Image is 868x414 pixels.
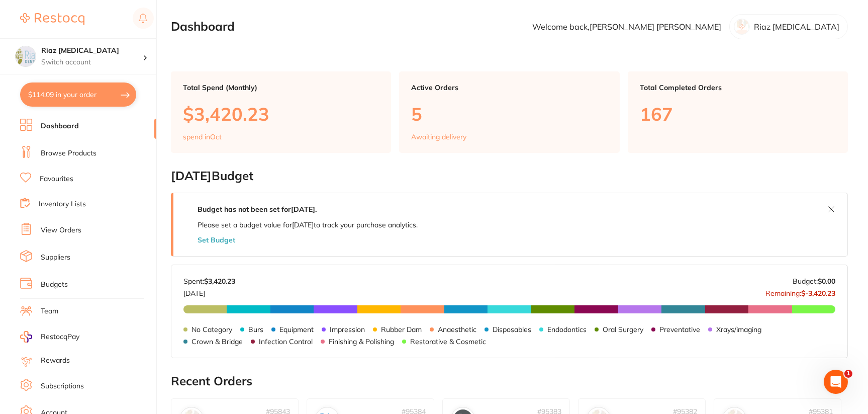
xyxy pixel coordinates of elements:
[716,325,761,334] p: Xrays/imaging
[41,332,79,342] span: RestocqPay
[171,71,391,153] a: Total Spend (Monthly)$3,420.23spend inOct
[329,338,394,346] p: Finishing & Polishing
[191,338,243,346] p: Crown & Bridge
[41,46,143,56] h4: Riaz Dental Surgery
[20,331,79,343] a: RestocqPay
[765,285,835,297] p: Remaining:
[844,370,852,378] span: 1
[640,84,836,92] p: Total Completed Orders
[183,84,379,92] p: Total Spend (Monthly)
[410,338,486,346] p: Restorative & Cosmetic
[41,121,79,131] a: Dashboard
[493,325,531,334] p: Disposables
[41,148,97,158] a: Browse Products
[640,104,836,124] p: 167
[20,8,84,31] a: Restocq Logo
[183,285,235,297] p: [DATE]
[41,280,68,290] a: Budgets
[171,169,848,183] h2: [DATE] Budget
[40,174,73,184] a: Favourites
[41,253,70,263] a: Suppliers
[603,325,643,334] p: Oral Surgery
[198,205,317,214] strong: Budget has not been set for [DATE] .
[41,306,58,316] a: Team
[41,356,70,366] a: Rewards
[20,13,84,25] img: Restocq Logo
[20,331,32,343] img: RestocqPay
[547,325,587,334] p: Endodontics
[330,325,365,334] p: Impression
[204,277,235,286] strong: $3,420.23
[399,71,619,153] a: Active Orders5Awaiting delivery
[20,82,136,107] button: $114.09 in your order
[198,221,418,229] p: Please set a budget value for [DATE] to track your purchase analytics.
[171,374,848,388] h2: Recent Orders
[183,277,235,285] p: Spent:
[532,22,721,31] p: Welcome back, [PERSON_NAME] [PERSON_NAME]
[16,46,36,66] img: Riaz Dental Surgery
[754,22,839,31] p: Riaz [MEDICAL_DATA]
[183,133,222,141] p: spend in Oct
[279,325,314,334] p: Equipment
[191,325,232,334] p: No Category
[381,325,422,334] p: Rubber Dam
[41,381,84,391] a: Subscriptions
[411,104,607,124] p: 5
[628,71,848,153] a: Total Completed Orders167
[39,199,86,209] a: Inventory Lists
[659,325,700,334] p: Preventative
[824,370,848,394] iframe: Intercom live chat
[248,325,263,334] p: Burs
[801,289,835,298] strong: $-3,420.23
[41,57,143,67] p: Switch account
[818,277,835,286] strong: $0.00
[198,236,235,244] button: Set Budget
[793,277,835,285] p: Budget:
[411,84,607,92] p: Active Orders
[438,325,476,334] p: Anaesthetic
[411,133,466,141] p: Awaiting delivery
[259,338,313,346] p: Infection Control
[183,104,379,124] p: $3,420.23
[171,20,235,34] h2: Dashboard
[41,225,81,235] a: View Orders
